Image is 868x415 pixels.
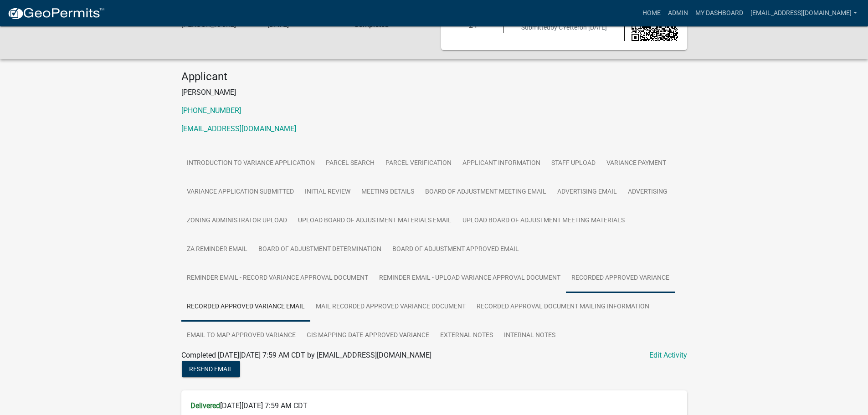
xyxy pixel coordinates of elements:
a: ZA Reminder Email [181,235,253,264]
a: Staff Upload [546,149,601,178]
a: Variance Application Submitted [181,178,299,207]
span: Submitted on [DATE] [521,24,607,31]
span: Resend Email [189,365,233,372]
a: External Notes [435,321,498,350]
span: by CYetter [550,24,580,31]
a: Admin [664,5,692,22]
a: Home [639,5,664,22]
span: Completed [DATE][DATE] 7:59 AM CDT by [EMAIL_ADDRESS][DOMAIN_NAME] [181,351,431,359]
a: Applicant Information [457,149,546,178]
a: Parcel search [320,149,380,178]
a: Variance Payment [601,149,672,178]
a: Advertising [622,178,673,207]
a: Recorded Approved Variance [566,264,675,293]
a: Reminder Email - Upload Variance Approval Document [374,264,566,293]
a: Introduction to Variance Application [181,149,320,178]
a: Zoning Administrator Upload [181,206,293,236]
a: Upload Board of Adjustment Meeting Materials [457,206,630,236]
a: Board of Adjustment Approved Email [387,235,524,264]
a: Upload Board of Adjustment Materials Email [293,206,457,236]
a: Mail Recorded Approved Variance Document [310,292,471,322]
h4: Applicant [181,70,687,83]
strong: Completed [354,20,389,29]
h6: [DATE][DATE] 7:59 AM CDT [190,401,678,410]
a: Recorded Approval Document Mailing Information [471,292,655,322]
a: Board of Adjustment Meeting Email [420,178,552,207]
strong: Delivered [190,401,220,410]
a: Parcel Verification [380,149,457,178]
a: Meeting Details [356,178,420,207]
a: Initial Review [299,178,356,207]
a: Internal Notes [498,321,561,350]
a: Recorded Approved Variance Email [181,292,310,322]
a: My Dashboard [692,5,747,22]
a: [PHONE_NUMBER] [181,106,241,115]
a: Email to Map Approved Variance [181,321,301,350]
a: [EMAIL_ADDRESS][DOMAIN_NAME] [747,5,861,22]
a: Advertising Email [552,178,622,207]
a: Edit Activity [649,350,687,361]
a: Board of Adjustment Determination [253,235,387,264]
a: GIS Mapping Date-Approved Variance [301,321,435,350]
a: Reminder Email - Record Variance Approval Document [181,264,374,293]
button: Resend Email [182,361,240,377]
a: [EMAIL_ADDRESS][DOMAIN_NAME] [181,124,296,133]
p: [PERSON_NAME] [181,87,687,98]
